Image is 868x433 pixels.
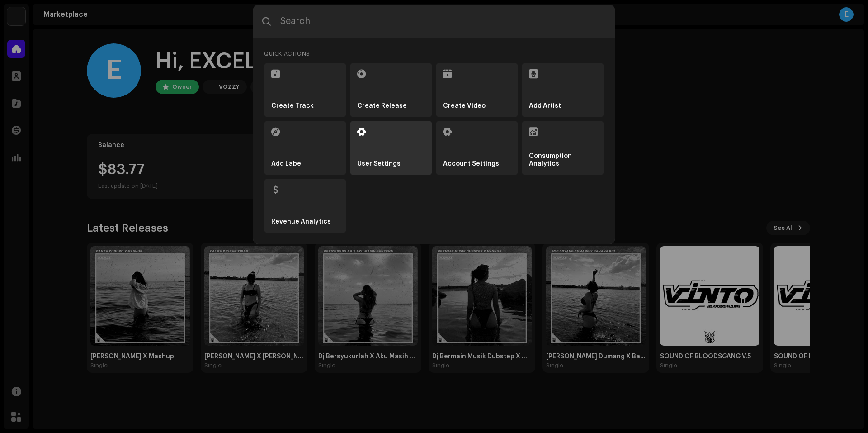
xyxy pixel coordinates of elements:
[264,48,604,59] div: Quick Actions
[443,102,486,110] strong: Create Video
[271,218,331,226] strong: Revenue Analytics
[529,102,561,110] strong: Add Artist
[357,160,401,168] strong: User Settings
[271,102,314,110] strong: Create Track
[357,102,407,110] strong: Create Release
[529,152,597,168] strong: Consumption Analytics
[253,5,615,38] input: Search
[271,160,303,168] strong: Add Label
[443,160,499,168] strong: Account Settings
